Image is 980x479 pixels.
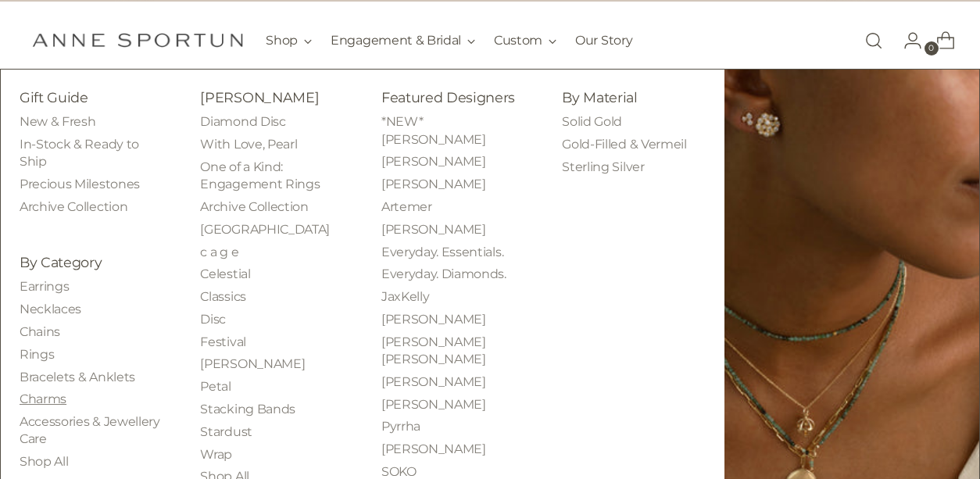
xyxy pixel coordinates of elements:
button: Shop [266,23,312,58]
a: Open search modal [858,25,889,56]
a: Our Story [575,23,632,58]
button: Custom [494,23,556,58]
button: Engagement & Bridal [331,23,475,58]
a: Open cart modal [924,25,955,56]
a: Go to the account page [891,25,922,56]
a: Anne Sportun Fine Jewellery [32,33,243,48]
span: 0 [925,41,939,55]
